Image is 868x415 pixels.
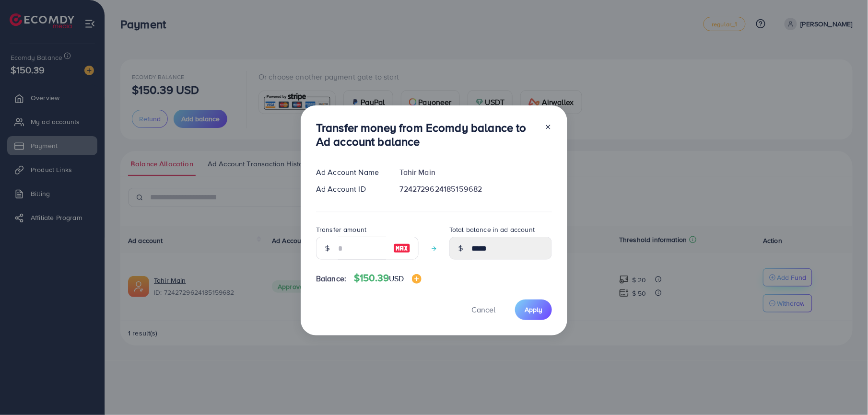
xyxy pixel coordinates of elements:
span: Balance: [316,273,346,284]
button: Apply [515,300,552,320]
span: Apply [525,305,542,314]
div: Tahir Main [392,167,560,178]
h3: Transfer money from Ecomdy balance to Ad account balance [316,121,537,149]
label: Total balance in ad account [449,225,535,234]
h4: $150.39 [354,272,422,284]
span: Cancel [471,304,495,315]
button: Cancel [459,300,507,320]
div: Ad Account ID [308,184,392,195]
div: 7242729624185159682 [392,184,560,195]
img: image [393,242,411,254]
iframe: Chat [827,372,861,408]
label: Transfer amount [316,225,366,234]
div: Ad Account Name [308,167,392,178]
span: USD [389,273,404,284]
img: image [412,274,422,284]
